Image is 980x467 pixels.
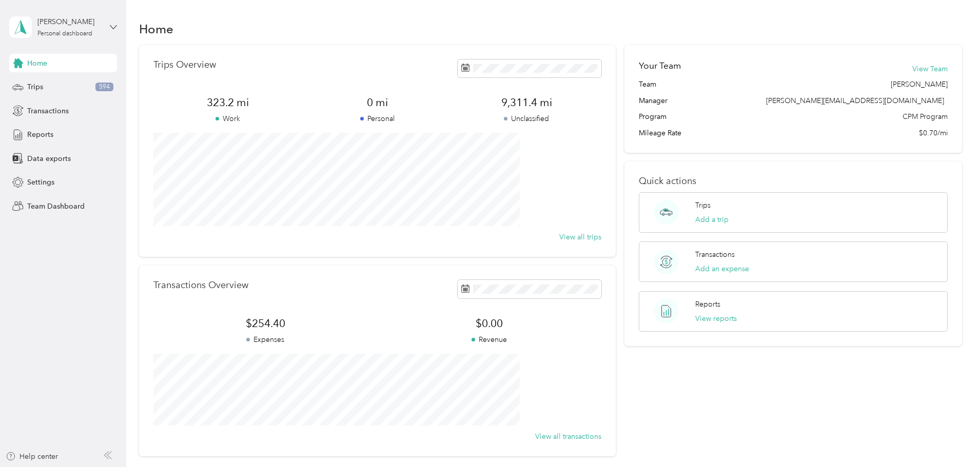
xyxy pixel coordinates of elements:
[377,334,601,345] p: Revenue
[27,82,43,92] span: Trips
[639,79,656,90] span: Team
[153,280,248,291] p: Transactions Overview
[452,113,601,124] p: Unclassified
[153,113,303,124] p: Work
[639,59,681,72] h2: Your Team
[377,316,601,331] span: $0.00
[695,249,735,260] p: Transactions
[303,95,452,110] span: 0 mi
[6,451,58,462] button: Help center
[695,200,711,211] p: Trips
[303,113,452,124] p: Personal
[535,431,601,442] button: View all transactions
[639,128,681,138] span: Mileage Rate
[559,232,601,242] button: View all trips
[37,31,92,37] div: Personal dashboard
[27,129,53,140] span: Reports
[95,83,113,92] span: 594
[27,106,69,116] span: Transactions
[139,24,173,34] h1: Home
[153,95,303,110] span: 323.2 mi
[912,64,948,74] button: View Team
[153,316,377,331] span: $254.40
[695,299,720,310] p: Reports
[153,59,216,70] p: Trips Overview
[903,111,948,122] span: CPM Program
[639,111,667,122] span: Program
[37,16,102,27] div: [PERSON_NAME]
[919,128,948,138] span: $0.70/mi
[923,410,980,467] iframe: Everlance-gr Chat Button Frame
[27,58,47,69] span: Home
[27,177,54,188] span: Settings
[639,176,948,187] p: Quick actions
[695,263,749,274] button: Add an expense
[639,95,668,106] span: Manager
[27,201,85,212] span: Team Dashboard
[153,334,377,345] p: Expenses
[27,153,71,164] span: Data exports
[452,95,601,110] span: 9,311.4 mi
[766,96,944,105] span: [PERSON_NAME][EMAIL_ADDRESS][DOMAIN_NAME]
[891,79,948,90] span: [PERSON_NAME]
[695,214,729,225] button: Add a trip
[695,313,737,324] button: View reports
